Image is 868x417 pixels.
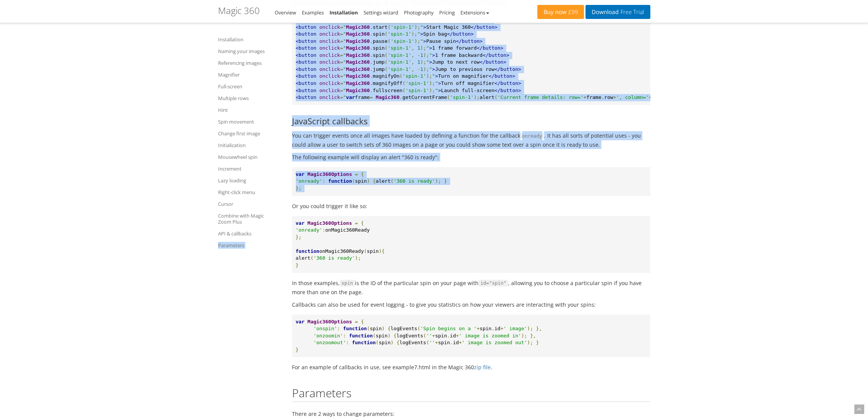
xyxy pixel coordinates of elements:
span: spin [438,340,450,345]
span: '360 is ready' [313,255,355,261]
span: '360 is ready' [394,178,435,184]
span: spin [355,178,367,184]
span: : [343,333,346,339]
a: Settings wizard [364,9,399,16]
span: " [343,66,346,72]
span: Free Trial [618,9,644,15]
p: The following example will display an alert "360 is ready": [292,153,650,161]
span: function [343,326,367,331]
span: onclick [319,38,340,44]
span: ( [364,248,367,254]
span: spin [367,248,378,254]
span: Jump to next row [432,59,480,65]
a: Increment [218,164,283,173]
span: = [340,52,343,58]
span: </button> [480,59,506,65]
span: ( [385,31,388,37]
span: }; [296,234,302,240]
span: alert [376,178,391,184]
span: </button> [494,80,521,86]
span: { [361,171,364,177]
span: 1 [417,45,420,51]
span: <button [296,59,317,65]
a: Pricing [439,9,455,16]
span: spin [376,333,388,339]
span: > [423,24,426,30]
span: . [447,333,450,339]
span: ( [388,38,391,44]
span: 'spin-1' [388,59,411,65]
span: var [296,220,305,226]
span: </button> [447,31,474,37]
span: : [322,227,325,233]
span: }, [530,333,536,339]
a: zip file [474,364,491,371]
span: ( [373,333,376,339]
span: logEvents [391,326,417,331]
a: Initialization [218,141,283,150]
span: = [340,73,343,79]
span: ) [367,178,370,184]
span: = [340,80,343,86]
span: ) [382,326,385,331]
span: . [491,326,494,331]
p: You can trigger events once all images have loaded by defining a function for the callback . It h... [292,131,650,149]
span: > [420,31,423,37]
span: = [340,38,343,44]
span: 'spin-1' [388,66,411,72]
span: id="spin" [479,280,508,287]
h1: Magic 360 [218,6,260,16]
span: <button [296,31,317,37]
span: " [343,94,346,100]
span: ( [391,178,394,184]
a: Lazy loading [218,176,283,185]
span: = [355,220,358,226]
span: ' image' [503,326,527,331]
span: 'spin-1' [402,73,426,79]
span: ); [414,38,421,44]
span: 'onready' [296,227,322,233]
span: Magic360Options [308,220,352,226]
span: ( [417,326,420,331]
span: ); [355,255,361,261]
span: ); [435,178,441,184]
span: ( [447,94,450,100]
span: onMagic360Ready [325,227,370,233]
span: frame [355,94,370,100]
a: Overview [275,9,296,16]
span: Magic360 [346,88,370,93]
span: " [343,38,346,44]
a: Cursor [218,199,283,208]
span: Magic360Options [308,171,352,177]
span: " [343,80,346,86]
span: ); [420,45,426,51]
span: 1 frame forward [432,45,477,51]
a: DownloadFree Trial [585,5,650,19]
a: API & callbacks [218,229,283,238]
span: onclick [319,24,340,30]
span: 'spin-1' [388,45,411,51]
span: " [429,52,432,58]
span: alert [296,255,311,261]
span: jump [373,66,385,72]
span: }; [296,185,302,191]
span: function [349,333,373,339]
span: spin [435,333,447,339]
span: , [411,52,414,58]
span: Magic360Options [308,319,352,325]
span: { [361,319,364,325]
span: ', column=' [616,94,649,100]
span: = [340,59,343,65]
span: </button> [494,66,521,72]
span: ); [429,80,435,86]
span: ( [388,24,391,30]
a: Installation [330,9,358,16]
span: , [411,59,414,65]
span: Spin bag [423,31,447,37]
span: . [370,59,373,65]
span: onclick [319,31,340,37]
span: ' image is zoomed in' [459,333,521,339]
span: ); [414,24,421,30]
span: <button [296,52,317,58]
span: . [370,80,373,86]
